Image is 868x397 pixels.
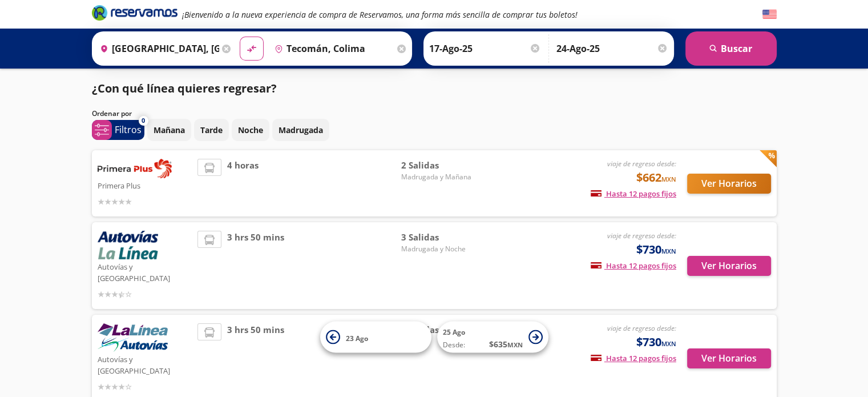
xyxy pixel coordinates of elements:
[92,109,132,119] p: Ordenar por
[687,256,771,276] button: Ver Horarios
[556,34,668,63] input: Opcional
[507,340,523,349] small: MXN
[443,327,465,337] span: 25 Ago
[489,338,523,350] span: $ 635
[685,31,777,66] button: Buscar
[232,119,269,141] button: Noche
[429,34,541,63] input: Elegir Fecha
[591,189,676,199] span: Hasta 12 pagos fijos
[636,241,676,258] span: $730
[194,119,229,141] button: Tarde
[401,231,481,244] span: 3 Salidas
[607,159,676,169] em: viaje de regreso desde:
[607,231,676,240] em: viaje de regreso desde:
[607,323,676,333] em: viaje de regreso desde:
[98,231,158,259] img: Autovías y La Línea
[147,119,191,141] button: Mañana
[401,244,481,254] span: Madrugada y Noche
[227,231,284,300] span: 3 hrs 50 mins
[762,7,777,22] button: English
[98,323,168,352] img: Autovías y La Línea
[98,178,192,192] p: Primera Plus
[115,123,142,137] p: Filtros
[98,352,192,376] p: Autovías y [GEOGRAPHIC_DATA]
[591,353,676,363] span: Hasta 12 pagos fijos
[200,124,223,136] p: Tarde
[401,159,481,172] span: 2 Salidas
[346,333,368,343] span: 23 Ago
[401,172,481,182] span: Madrugada y Mañana
[92,4,177,25] a: Brand Logo
[661,339,676,348] small: MXN
[661,247,676,255] small: MXN
[142,116,145,126] span: 0
[270,34,394,63] input: Buscar Destino
[92,4,177,21] i: Brand Logo
[238,124,263,136] p: Noche
[687,174,771,194] button: Ver Horarios
[98,159,172,178] img: Primera Plus
[272,119,329,141] button: Madrugada
[687,348,771,368] button: Ver Horarios
[278,124,323,136] p: Madrugada
[182,9,578,20] em: ¡Bienvenido a la nueva experiencia de compra de Reservamos, una forma más sencilla de comprar tus...
[227,323,284,393] span: 3 hrs 50 mins
[320,322,431,353] button: 23 Ago
[636,169,676,186] span: $662
[636,334,676,351] span: $730
[661,175,676,183] small: MXN
[437,322,548,353] button: 25 AgoDesde:$635MXN
[591,260,676,271] span: Hasta 12 pagos fijos
[154,124,185,136] p: Mañana
[95,34,220,63] input: Buscar Origen
[92,80,277,97] p: ¿Con qué línea quieres regresar?
[227,159,259,208] span: 4 horas
[92,120,144,140] button: 0Filtros
[443,340,465,350] span: Desde:
[98,259,192,284] p: Autovías y [GEOGRAPHIC_DATA]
